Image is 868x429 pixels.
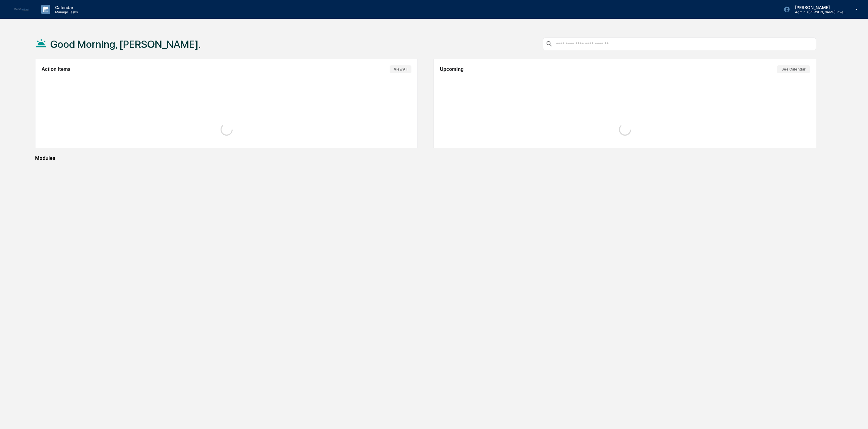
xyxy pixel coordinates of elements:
p: Admin • [PERSON_NAME] Investment Management [790,10,846,14]
button: View All [390,65,411,73]
img: logo [15,8,29,11]
button: See Calendar [777,65,810,73]
h2: Upcoming [440,67,464,72]
h2: Action Items [42,67,71,72]
div: Modules [35,155,816,161]
p: [PERSON_NAME] [790,5,846,10]
p: Calendar [50,5,81,10]
h1: Good Morning, [PERSON_NAME]. [50,38,201,50]
p: Manage Tasks [50,10,81,14]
